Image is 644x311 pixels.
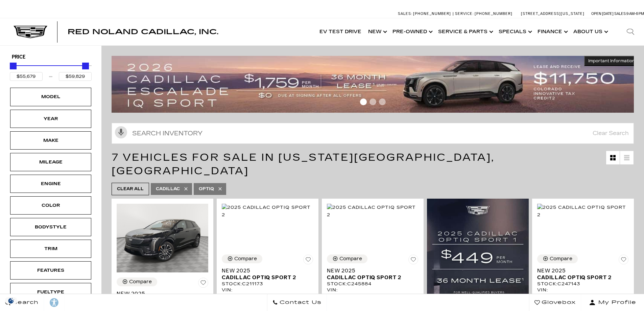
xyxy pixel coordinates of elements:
[626,12,644,16] span: 9 AM-6 PM
[34,202,68,209] div: Color
[413,12,451,16] span: [PHONE_NUMBER]
[10,88,91,106] div: ModelModel
[619,254,629,267] button: Save Vehicle
[10,60,92,81] div: Price
[453,12,514,16] a: Service: [PHONE_NUMBER]
[537,267,624,274] span: New 2025
[3,297,19,304] img: Opt-Out Icon
[596,298,636,307] span: My Profile
[278,298,321,307] span: Contact Us
[222,267,313,281] a: New 2025Cadillac OPTIQ Sport 2
[537,287,629,299] div: VIN: [US_VEHICLE_IDENTIFICATION_NUMBER]
[540,298,576,307] span: Glovebox
[495,18,534,45] a: Specials
[435,18,495,45] a: Service & Parts
[59,72,92,81] input: Maximum
[339,256,362,262] div: Compare
[34,137,68,144] div: Make
[327,267,419,281] a: New 2025Cadillac OPTIQ Sport 2
[68,28,218,35] a: Red Noland Cadillac, Inc.
[581,294,644,311] button: Open user profile menu
[369,98,376,105] span: Go to slide 2
[222,281,313,287] div: Stock : C211173
[303,254,313,267] button: Save Vehicle
[117,290,203,297] span: New 2025
[408,254,419,267] button: Save Vehicle
[537,281,629,287] div: Stock : C247143
[455,12,474,16] span: Service:
[10,131,91,150] div: MakeMake
[10,63,17,69] div: Minimum Price
[10,196,91,215] div: ColorColor
[156,185,180,193] span: Cadillac
[117,204,208,272] img: 2025 Cadillac OPTIQ Sport 1
[112,56,639,112] img: 2509-September-FOM-Escalade-IQ-Lease9
[10,110,91,128] div: YearYear
[584,56,639,66] button: Important Information
[68,28,218,36] span: Red Noland Cadillac, Inc.
[198,277,208,290] button: Save Vehicle
[34,180,68,187] div: Engine
[365,18,389,45] a: New
[521,12,585,16] a: [STREET_ADDRESS][US_STATE]
[267,294,327,311] a: Contact Us
[10,218,91,236] div: BodystyleBodystyle
[614,12,626,16] span: Sales:
[10,261,91,280] div: FeaturesFeatures
[529,294,581,311] a: Glovebox
[199,185,214,193] span: Optiq
[327,287,419,299] div: VIN: [US_VEHICLE_IDENTIFICATION_NUMBER]
[327,267,413,274] span: New 2025
[537,267,629,281] a: New 2025Cadillac OPTIQ Sport 2
[222,287,313,299] div: VIN: [US_VEHICLE_IDENTIFICATION_NUMBER]
[327,204,419,219] img: 2025 Cadillac OPTIQ Sport 2
[537,254,578,263] button: Compare Vehicle
[129,279,152,285] div: Compare
[10,153,91,171] div: MileageMileage
[534,18,570,45] a: Finance
[115,126,127,138] svg: Click to toggle on voice search
[34,158,68,166] div: Mileage
[550,256,572,262] div: Compare
[10,240,91,258] div: TrimTrim
[34,267,68,274] div: Features
[112,151,495,177] span: 7 Vehicles for Sale in [US_STATE][GEOGRAPHIC_DATA], [GEOGRAPHIC_DATA]
[234,256,257,262] div: Compare
[360,98,367,105] span: Go to slide 1
[327,281,419,287] div: Stock : C245884
[537,204,629,219] img: 2025 Cadillac OPTIQ Sport 2
[398,12,453,16] a: Sales: [PHONE_NUMBER]
[316,18,365,45] a: EV Test Drive
[82,63,89,69] div: Maximum Price
[327,254,367,263] button: Compare Vehicle
[117,290,208,304] a: New 2025Cadillac OPTIQ Sport 1
[10,72,43,81] input: Minimum
[537,274,624,281] span: Cadillac OPTIQ Sport 2
[34,93,68,101] div: Model
[10,175,91,193] div: EngineEngine
[117,277,157,286] button: Compare Vehicle
[34,115,68,123] div: Year
[222,254,262,263] button: Compare Vehicle
[117,185,144,193] span: Clear All
[222,204,313,219] img: 2025 Cadillac OPTIQ Sport 2
[222,267,308,274] span: New 2025
[34,223,68,231] div: Bodystyle
[389,18,435,45] a: Pre-Owned
[379,98,386,105] span: Go to slide 3
[10,283,91,301] div: FueltypeFueltype
[591,12,614,16] span: Open [DATE]
[34,288,68,296] div: Fueltype
[475,12,512,16] span: [PHONE_NUMBER]
[112,123,634,144] input: Search Inventory
[588,58,635,64] span: Important Information
[3,297,19,304] section: Click to Open Cookie Consent Modal
[34,245,68,252] div: Trim
[12,54,90,60] h5: Price
[14,26,47,39] img: Cadillac Dark Logo with Cadillac White Text
[222,274,308,281] span: Cadillac OPTIQ Sport 2
[570,18,610,45] a: About Us
[398,12,412,16] span: Sales:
